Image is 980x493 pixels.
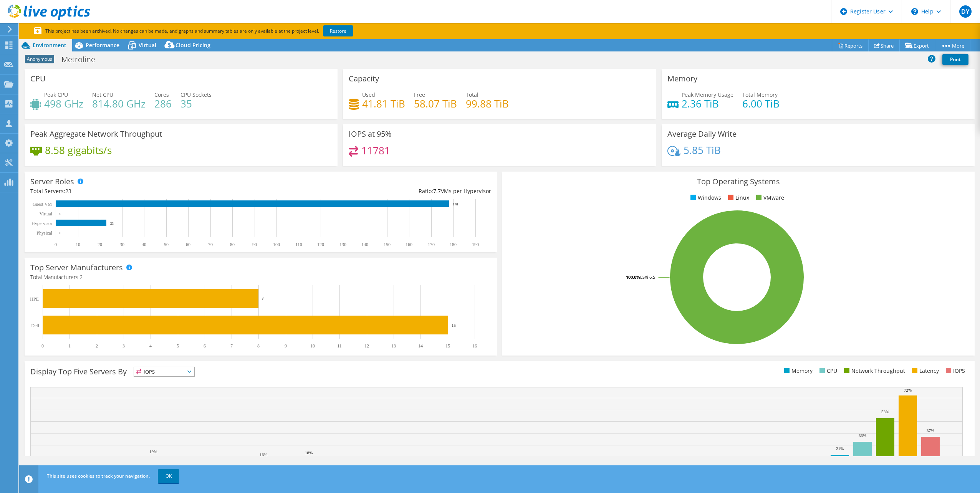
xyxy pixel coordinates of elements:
p: This project has been archived. No changes can be made, and graphs and summary tables are only av... [34,27,410,35]
h3: Top Operating Systems [508,177,969,186]
h3: Server Roles [30,177,74,186]
h4: 498 GHz [44,99,83,108]
span: 2 [79,273,83,281]
h3: Capacity [349,74,379,83]
h1: Metroline [58,55,107,64]
span: Used [362,91,375,98]
text: 150 [384,242,391,247]
span: Cores [154,91,169,98]
span: Cloud Pricing [175,41,210,49]
text: 110 [295,242,302,247]
h3: IOPS at 95% [349,130,392,138]
text: 5 [177,343,179,349]
a: Export [899,40,935,51]
span: DY [959,5,972,18]
text: 18% [305,450,313,455]
a: Share [868,40,900,51]
text: Virtual [40,211,53,217]
h3: Average Daily Write [667,130,737,138]
span: Net CPU [92,91,113,98]
text: Hypervisor [31,221,52,226]
text: HPE [30,296,39,302]
text: 37% [927,428,934,433]
text: 20 [98,242,102,247]
text: 4 [149,343,152,349]
text: 160 [406,242,412,247]
h4: Total Manufacturers: [30,273,491,281]
text: 190 [472,242,479,247]
text: Physical [36,230,52,236]
li: Windows [689,194,721,202]
a: Reports [832,40,869,51]
text: Guest VM [33,202,52,207]
span: Free [414,91,425,98]
h4: 11781 [361,146,390,155]
span: Anonymous [25,55,54,63]
h4: 814.80 GHz [92,99,146,108]
li: Memory [782,367,813,375]
span: IOPS [134,367,194,376]
text: 120 [317,242,324,247]
text: 15 [445,343,450,349]
text: 7 [230,343,233,349]
text: 10 [310,343,315,349]
text: 8 [257,343,260,349]
span: 23 [65,187,71,195]
h4: 58.07 TiB [414,99,457,108]
span: 7.7 [433,187,441,195]
span: Performance [86,41,119,49]
text: 50 [164,242,169,247]
text: 11 [337,343,342,349]
text: 21% [836,446,844,451]
h4: 6.00 TiB [742,99,780,108]
text: 40 [142,242,146,247]
text: Dell [31,323,39,328]
text: 16 [472,343,477,349]
span: Total [466,91,478,98]
text: 180 [450,242,457,247]
tspan: ESXi 6.5 [640,274,655,280]
span: This site uses cookies to track your navigation. [47,473,150,479]
li: IOPS [944,367,965,375]
text: 12 [364,343,369,349]
div: Ratio: VMs per Hypervisor [261,187,491,195]
h4: 35 [180,99,212,108]
h4: 8.58 gigabits/s [45,146,112,154]
tspan: 100.0% [626,274,640,280]
text: 72% [904,388,912,392]
h3: CPU [30,74,46,83]
text: 80 [230,242,235,247]
text: 60 [186,242,190,247]
h4: 41.81 TiB [362,99,405,108]
text: 170 [428,242,435,247]
div: Total Servers: [30,187,261,195]
text: 19% [149,449,157,454]
li: Network Throughput [842,367,905,375]
text: 33% [859,433,866,438]
h3: Peak Aggregate Network Throughput [30,130,162,138]
text: 2 [96,343,98,349]
span: Peak Memory Usage [682,91,733,98]
text: 8 [262,296,265,301]
h3: Memory [667,74,697,83]
text: 70 [208,242,213,247]
text: 9 [285,343,287,349]
text: 14 [418,343,423,349]
text: 30 [120,242,124,247]
span: Virtual [139,41,156,49]
span: Total Memory [742,91,778,98]
li: Linux [726,194,749,202]
a: Restore [323,25,353,36]
h4: 286 [154,99,172,108]
svg: \n [911,8,918,15]
text: 0 [41,343,44,349]
text: 16% [260,452,267,457]
li: Latency [910,367,939,375]
a: Print [942,54,968,65]
text: 53% [881,409,889,414]
h4: 2.36 TiB [682,99,733,108]
text: 100 [273,242,280,247]
span: Peak CPU [44,91,68,98]
text: 0 [55,242,57,247]
span: CPU Sockets [180,91,212,98]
